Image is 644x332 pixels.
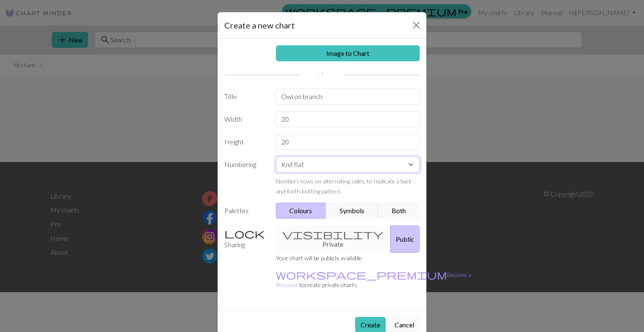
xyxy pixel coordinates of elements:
[219,89,271,105] label: Title
[219,111,271,127] label: Width
[219,203,271,219] label: Palettes
[276,269,447,280] span: workspace_premium
[410,18,423,32] button: Close
[276,271,471,288] small: to create private charts
[219,225,271,253] label: Sharing
[276,45,420,61] a: Image to Chart
[276,254,362,261] small: Your chart will be publicly available
[326,203,379,219] button: Symbols
[378,203,420,219] button: Both
[219,157,271,196] label: Numbering
[276,203,327,219] button: Colours
[219,134,271,150] label: Height
[276,271,471,288] a: Become a Pro user
[224,19,295,31] h5: Create a new chart
[390,225,420,253] button: Public
[276,178,414,195] small: Numbers rows on alternating sides, to replicate a back-and-forth knitting pattern.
